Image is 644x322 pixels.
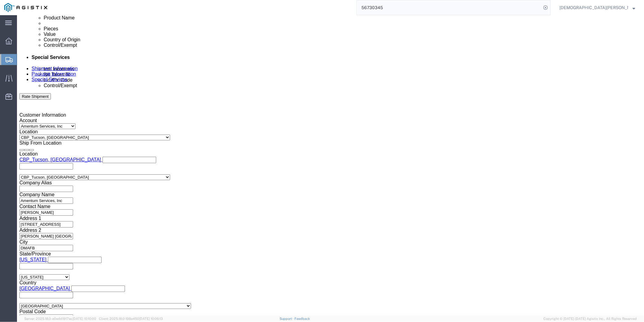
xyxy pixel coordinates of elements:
span: [DATE] 10:10:00 [72,317,96,320]
span: Client: 2025.18.0-198a450 [99,317,163,320]
a: Support [280,317,295,320]
span: [DATE] 10:06:13 [139,317,163,320]
img: logo [4,3,47,12]
iframe: FS Legacy Container [17,15,644,316]
a: Feedback [294,317,310,320]
span: Copyright © [DATE]-[DATE] Agistix Inc., All Rights Reserved [543,316,637,321]
input: Search for shipment number, reference number [357,0,541,15]
span: Christian Ovalles [559,4,628,11]
span: Server: 2025.18.0-a0edd1917ac [24,317,96,320]
button: [DEMOGRAPHIC_DATA][PERSON_NAME] [559,4,636,11]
